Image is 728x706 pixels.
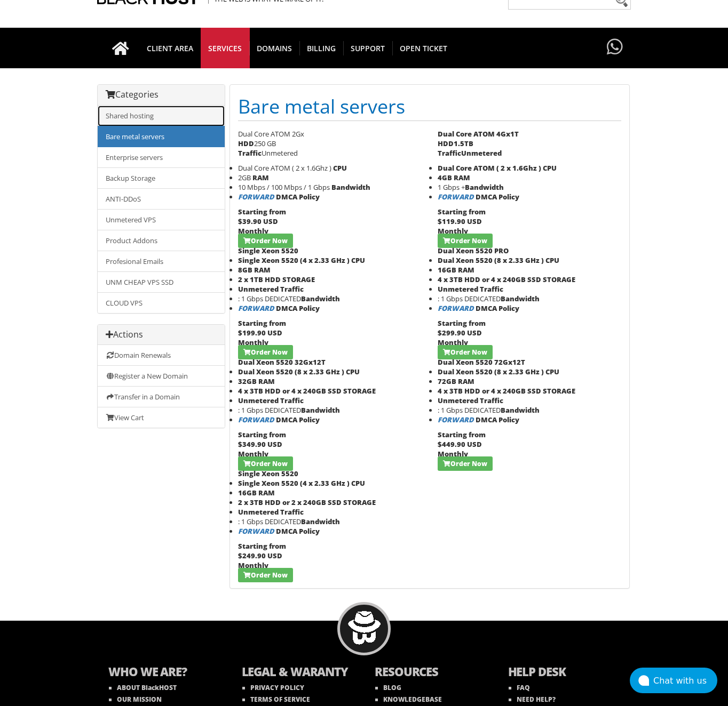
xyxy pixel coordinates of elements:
[238,303,274,313] i: All abuse reports are forwarded
[238,456,293,471] a: Order Now
[545,255,559,265] b: CPU
[238,430,422,459] div: Starting from Monthly
[480,284,503,294] b: Traffic
[238,255,350,265] span: Single Xeon 5520 (4 x 2.33 GHz )
[106,330,217,340] h3: Actions
[101,28,140,68] a: Go to homepage
[476,415,519,424] b: DMCA Policy
[98,167,225,189] a: Backup Storage
[375,683,401,692] a: BLOG
[98,230,225,251] a: Product Addons
[299,28,344,68] a: Billing
[238,488,257,498] span: 16GB
[258,488,275,498] b: RAM
[238,129,304,139] span: Dual Core ATOM 2Gx
[480,396,503,405] b: Traffic
[501,405,540,415] b: Bandwidth
[238,303,274,313] a: FORWARD
[545,367,559,376] b: CPU
[238,415,274,424] a: FORWARD
[276,415,320,424] b: DMCA Policy
[238,386,342,396] span: 4 x 3TB HDD or 4 x 240GB SSD
[238,415,274,424] i: All abuse reports are forwarded
[458,265,474,275] b: RAM
[98,365,225,387] a: Register a New Domain
[139,41,201,55] span: CLIENT AREA
[238,192,274,202] a: FORWARD
[276,192,320,202] b: DMCA Policy
[343,28,393,68] a: Support
[508,663,620,682] b: HELP DESK
[351,478,365,488] b: CPU
[438,303,474,313] a: FORWARD
[438,415,474,424] i: All abuse reports are forwarded
[238,541,422,570] div: Starting from Monthly
[543,275,575,284] b: STORAGE
[438,303,474,313] i: All abuse reports are forwarded
[238,507,279,517] span: Unmetered
[438,192,474,202] i: All abuse reports are forwarded
[238,284,279,294] span: Unmetered
[98,106,225,126] a: Shared hosting
[438,246,509,255] span: Dual Xeon 5520 PRO
[438,148,461,158] b: Traffic
[238,139,254,148] b: HDD
[238,328,282,338] span: $199.90 USD
[438,182,621,192] li: 1 Gbps +
[238,318,422,347] div: Starting from Monthly
[501,294,540,303] b: Bandwidth
[346,367,360,376] b: CPU
[438,439,482,449] span: $449.90 USD
[438,275,541,284] span: 4 x 3TB HDD or 4 x 240GB SSD
[252,173,269,182] b: RAM
[98,407,225,428] a: View Cart
[301,517,340,526] b: Bandwidth
[238,216,278,226] span: $39.90 USD
[108,663,220,682] b: WHO WE ARE?
[301,294,340,303] b: Bandwidth
[343,386,376,396] b: STORAGE
[238,234,293,248] a: Order Now
[438,456,493,471] a: Order Now
[238,139,422,158] p: 250 GB Unmetered
[438,357,525,367] span: Dual Xeon 5520 72Gx12T
[98,251,225,272] a: Profesional Emails
[276,526,320,536] b: DMCA Policy
[476,303,519,313] b: DMCA Policy
[249,41,300,55] span: Domains
[438,173,452,182] span: 4GB
[351,255,365,265] b: CPU
[106,90,217,100] h3: Categories
[604,28,626,67] a: Have questions?
[238,376,257,386] span: 32GB
[238,173,251,182] span: 2GB
[438,430,621,459] div: Starting from Monthly
[438,318,621,347] div: Starting from Monthly
[109,683,177,692] a: ABOUT BlackHOST
[238,265,252,275] span: 8GB
[238,93,621,121] h1: Bare metal servers
[454,173,470,182] b: RAM
[301,405,340,415] b: Bandwidth
[238,246,298,255] span: Single Xeon 5520
[238,357,326,367] span: Dual Xeon 5520 32Gx12T
[438,207,621,236] div: Starting from Monthly
[280,507,304,517] b: Traffic
[438,405,621,415] li: : 1 Gbps DEDICATED
[438,192,474,202] a: FORWARD
[438,163,541,173] span: Dual Core ATOM ( 2 x 1.6Ghz )
[438,265,456,275] span: 16GB
[333,163,347,173] b: CPU
[98,209,225,230] a: Unmetered VPS
[238,207,422,236] div: Starting from Monthly
[238,405,422,415] li: : 1 Gbps DEDICATED
[238,469,298,478] span: Single Xeon 5520
[238,517,422,526] li: : 1 Gbps DEDICATED
[98,188,225,210] a: ANTI-DDoS
[392,28,455,68] a: Open Ticket
[343,498,376,507] b: STORAGE
[438,129,519,139] span: Dual Core ATOM 4Gx1T
[139,28,201,68] a: CLIENT AREA
[201,28,250,68] a: SERVICES
[238,526,274,536] i: All abuse reports are forwarded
